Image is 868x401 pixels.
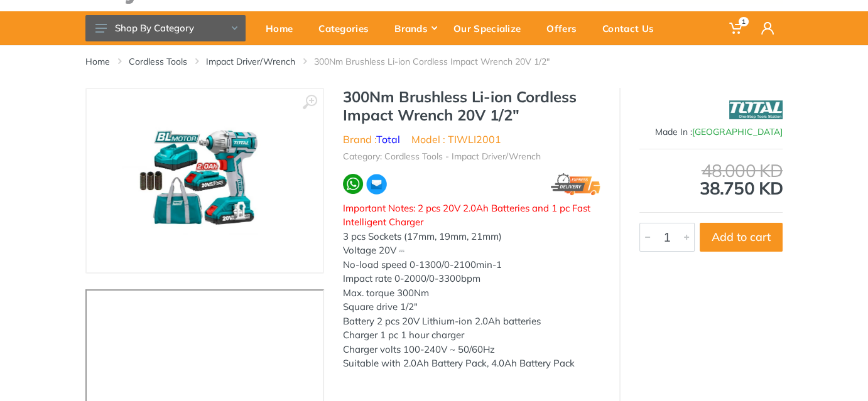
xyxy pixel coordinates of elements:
[692,126,783,137] span: [GEOGRAPHIC_DATA]
[343,300,600,314] div: Square drive 1/2"
[343,258,600,272] div: No-load speed 0-1300/0-2100min-1
[85,15,246,41] button: Shop By Category
[639,126,783,139] div: Made In :
[445,11,538,45] a: Our Specialize
[551,173,600,195] img: express.png
[122,102,288,260] img: Royal Tools - 300Nm Brushless Li-ion Cordless Impact Wrench 20V 1/2
[594,15,671,41] div: Contact Us
[376,133,400,146] a: Total
[343,150,541,163] li: Category: Cordless Tools - Impact Driver/Wrench
[343,88,600,124] h1: 300Nm Brushless Li-ion Cordless Impact Wrench 20V 1/2"
[343,174,363,194] img: wa.webp
[343,314,600,329] div: Battery 2 pcs 20V Lithium-ion 2.0Ah batteries
[85,55,110,68] a: Home
[343,328,600,343] div: Charger 1 pc 1 hour charger
[445,15,538,41] div: Our Specialize
[386,15,445,41] div: Brands
[85,55,783,68] nav: breadcrumb
[129,55,187,68] a: Cordless Tools
[538,15,594,41] div: Offers
[310,15,386,41] div: Categories
[257,15,310,41] div: Home
[700,223,783,252] button: Add to cart
[411,132,501,147] li: Model : TIWLI2001
[343,286,600,301] div: Max. torque 300Nm
[257,11,310,45] a: Home
[343,202,590,228] span: Important Notes: 2 pcs 20V 2.0Ah Batteries and 1 pc Fast Intelligent Charger
[538,11,594,45] a: Offers
[314,55,568,68] li: 300Nm Brushless Li-ion Cordless Impact Wrench 20V 1/2"
[720,11,752,45] a: 1
[343,272,600,286] div: Impact rate 0-2000/0-3300bpm
[343,343,600,357] div: Charger volts 100-240V ~ 50/60Hz
[343,356,600,371] div: Suitable with 2.0Ah Battery Pack, 4.0Ah Battery Pack
[310,11,386,45] a: Categories
[366,173,388,195] img: ma.webp
[639,162,783,179] div: 48.000 KD
[639,162,783,197] div: 38.750 KD
[729,94,783,126] img: Total
[739,17,749,26] span: 1
[343,132,400,147] li: Brand :
[206,55,295,68] a: Impact Driver/Wrench
[594,11,671,45] a: Contact Us
[343,230,600,258] div: 3 pcs Sockets (17mm, 19mm, 21mm) Voltage 20V ⎓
